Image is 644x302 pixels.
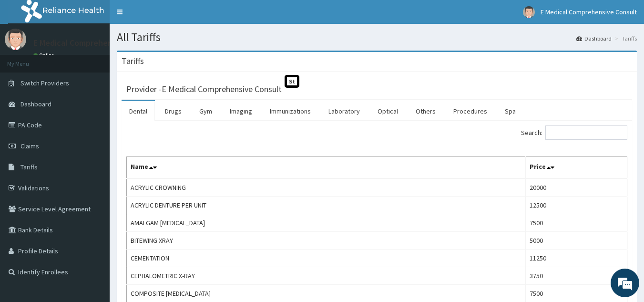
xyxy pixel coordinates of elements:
[50,53,160,66] div: Chat with us now
[523,6,535,18] img: User Image
[20,79,69,87] span: Switch Providers
[222,101,260,121] a: Imaging
[192,101,220,121] a: Gym
[521,125,627,140] label: Search:
[127,178,526,197] td: ACRYLIC CROWNING
[526,197,627,214] td: 12500
[20,100,51,108] span: Dashboard
[526,232,627,250] td: 5000
[497,101,523,121] a: Spa
[157,101,189,121] a: Drugs
[33,39,158,47] p: E Medical Comprehensive Consult
[370,101,406,121] a: Optical
[20,142,39,150] span: Claims
[127,157,526,179] th: Name
[613,34,637,42] li: Tariffs
[117,31,637,43] h1: All Tariffs
[526,178,627,197] td: 20000
[156,5,179,28] div: Minimize live chat window
[526,214,627,232] td: 7500
[446,101,495,121] a: Procedures
[285,75,299,88] span: St
[526,267,627,285] td: 3750
[5,29,26,50] img: User Image
[122,101,155,121] a: Dental
[127,232,526,250] td: BITEWING XRAY
[18,48,39,72] img: d_794563401_company_1708531726252_794563401
[526,157,627,179] th: Price
[127,250,526,267] td: CEMENTATION
[321,101,368,121] a: Laboratory
[545,125,627,140] input: Search:
[541,8,637,16] span: E Medical Comprehensive Consult
[127,267,526,285] td: CEPHALOMETRIC X-RAY
[33,52,56,59] a: Online
[127,214,526,232] td: AMALGAM [MEDICAL_DATA]
[576,34,612,42] a: Dashboard
[526,250,627,267] td: 11250
[262,101,318,121] a: Immunizations
[127,197,526,214] td: ACRYLIC DENTURE PER UNIT
[5,201,182,234] textarea: Type your message and hit 'Enter'
[20,163,38,171] span: Tariffs
[408,101,443,121] a: Others
[55,90,132,187] span: We're online!
[122,57,144,65] h3: Tariffs
[126,85,282,94] h3: Provider - E Medical Comprehensive Consult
